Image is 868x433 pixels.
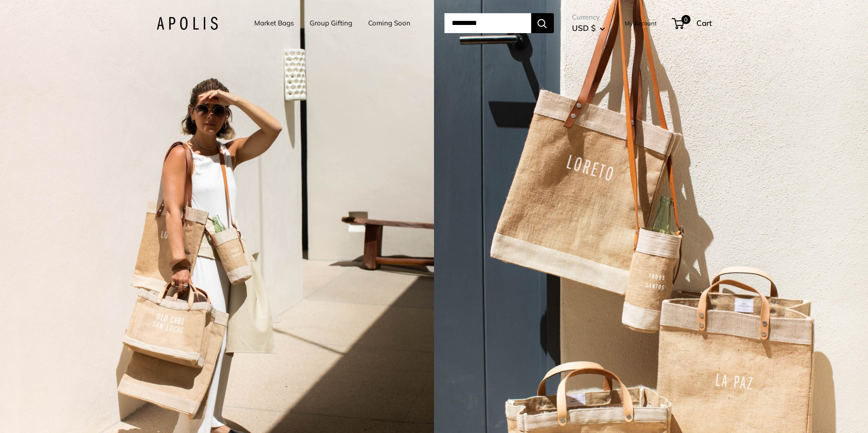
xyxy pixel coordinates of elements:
input: Search... [444,13,531,33]
a: Market Bags [254,17,294,30]
span: USD $ [572,23,596,33]
a: My Account [625,18,657,29]
button: Search [531,13,554,33]
a: Group Gifting [310,17,352,30]
span: 0 [681,15,690,24]
span: Currency [572,11,605,24]
button: USD $ [572,21,605,35]
a: Coming Soon [368,17,410,30]
span: Cart [696,18,712,28]
img: Apolis [157,17,218,30]
a: 0 Cart [673,16,712,30]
